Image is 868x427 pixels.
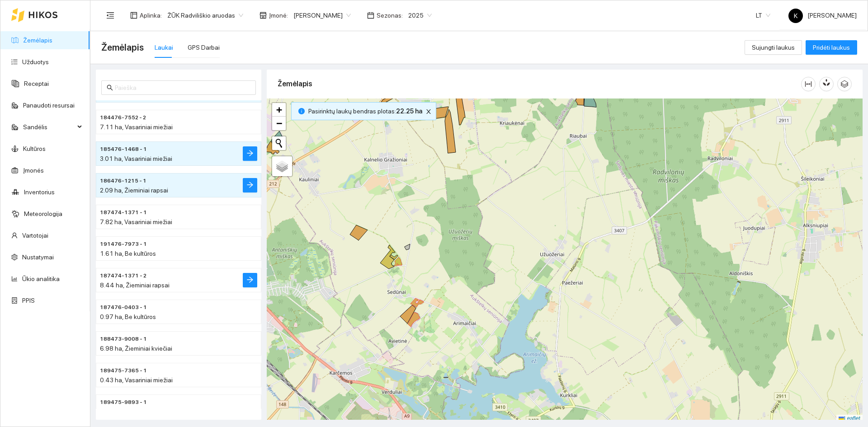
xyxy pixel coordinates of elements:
span: 2.09 ha, Žieminiai rapsai [100,187,168,194]
span: 187476-0403 - 1 [100,303,147,312]
a: Receptai [24,80,49,87]
span: 6.98 ha, Žieminiai kviečiai [100,345,172,352]
span: layout [130,12,137,19]
span: Jonas Ruškys [293,9,351,22]
span: 184476-7552 - 2 [100,113,146,122]
span: 187474-1371 - 1 [100,208,147,217]
span: column-width [802,80,815,88]
span: 8.44 ha, Žieminiai rapsai [100,282,170,289]
a: Užduotys [22,58,49,66]
a: Sujungti laukus [745,44,802,51]
span: 189475-9893 - 1 [100,398,147,407]
span: 3.03 ha, Vasariniai miežiai [100,408,172,415]
span: Žemėlapis [101,40,144,55]
span: Sujungti laukus [752,42,795,52]
span: 186476-1215 - 1 [100,177,146,185]
span: 188473-9008 - 1 [100,335,147,343]
span: Įmonė : [269,10,288,20]
span: − [276,117,282,129]
button: Pridėti laukus [806,40,857,55]
a: Įmonės [23,167,44,174]
span: arrow-right [246,276,254,285]
span: Aplinka : [140,10,162,20]
a: Leaflet [839,415,860,422]
button: column-width [801,77,816,91]
button: arrow-right [243,146,257,161]
span: info-circle [298,108,305,114]
a: Zoom out [272,117,286,130]
span: 3.01 ha, Vasariniai miežiai [100,155,172,162]
a: Zoom in [272,103,286,117]
a: Ūkio analitika [22,275,60,282]
a: Nustatymai [22,253,54,261]
a: Kultūros [23,145,46,152]
a: Meteorologija [24,210,62,217]
span: Sandėlis [23,118,75,136]
a: PPIS [22,297,35,304]
span: close [424,108,434,115]
span: 2025 [408,9,432,22]
span: K [794,9,797,23]
span: 0.97 ha, Be kultūros [100,313,156,320]
span: 7.82 ha, Vasariniai miežiai [100,218,172,225]
span: LT [756,9,770,22]
span: 191476-7973 - 1 [100,240,147,249]
span: shop [259,12,267,19]
a: Inventorius [24,188,55,196]
span: 185476-1468 - 1 [100,145,147,154]
button: Sujungti laukus [745,40,802,55]
span: arrow-right [246,181,254,190]
span: ŽŪK Radviliškio aruodas [167,9,243,22]
div: Laukai [155,42,173,52]
span: [PERSON_NAME] [788,12,857,19]
div: GPS Darbai [188,42,220,52]
span: + [276,104,282,115]
a: Vartotojai [22,232,48,239]
button: arrow-right [243,273,257,287]
span: Pridėti laukus [813,42,850,52]
span: calendar [367,12,374,19]
span: 7.11 ha, Vasariniai miežiai [100,123,173,131]
a: Layers [272,156,292,176]
span: search [107,84,113,91]
a: Žemėlapis [23,37,52,44]
button: close [423,106,434,117]
a: Pridėti laukus [806,44,857,51]
span: arrow-right [246,150,254,158]
input: Paieška [115,83,250,93]
button: Initiate a new search [272,136,286,150]
button: arrow-right [243,178,257,192]
span: 189475-7365 - 1 [100,366,147,375]
span: Pasirinktų laukų bendras plotas : [308,106,422,116]
span: 187474-1371 - 2 [100,272,146,280]
span: Sezonas : [377,10,403,20]
div: Žemėlapis [278,71,801,97]
a: Panaudoti resursai [23,102,75,109]
button: menu-fold [101,6,119,24]
span: 0.43 ha, Vasariniai miežiai [100,376,173,384]
span: menu-fold [106,11,114,19]
b: 22.25 ha [396,108,422,115]
span: 1.61 ha, Be kultūros [100,250,156,257]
